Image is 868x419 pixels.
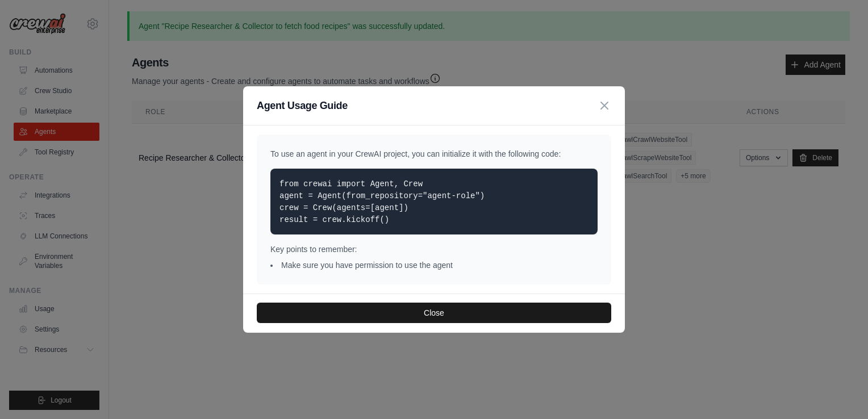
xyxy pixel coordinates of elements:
[270,244,598,255] p: Key points to remember:
[270,148,598,160] p: To use an agent in your CrewAI project, you can initialize it with the following code:
[270,259,598,271] li: Make sure you have permission to use the agent
[257,303,611,323] button: Close
[279,179,485,224] code: from crewai import Agent, Crew agent = Agent(from_repository="agent-role") crew = Crew(agents=[ag...
[257,98,348,114] h3: Agent Usage Guide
